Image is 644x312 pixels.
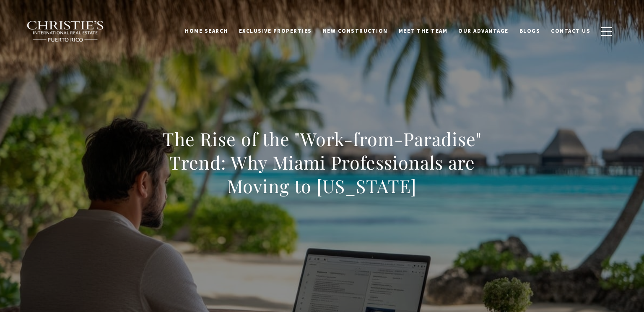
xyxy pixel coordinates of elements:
[26,21,104,42] img: Christie's International Real Estate black text logo
[514,23,546,39] a: Blogs
[179,23,234,39] a: Home Search
[317,23,393,39] a: New Construction
[393,23,453,39] a: Meet the Team
[519,27,540,34] span: Blogs
[453,23,514,39] a: Our Advantage
[239,27,312,34] span: Exclusive Properties
[458,27,509,34] span: Our Advantage
[137,127,507,198] h1: The Rise of the "Work-from-Paradise" Trend: Why Miami Professionals are Moving to [US_STATE]
[551,27,590,34] span: Contact Us
[323,27,388,34] span: New Construction
[234,23,317,39] a: Exclusive Properties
